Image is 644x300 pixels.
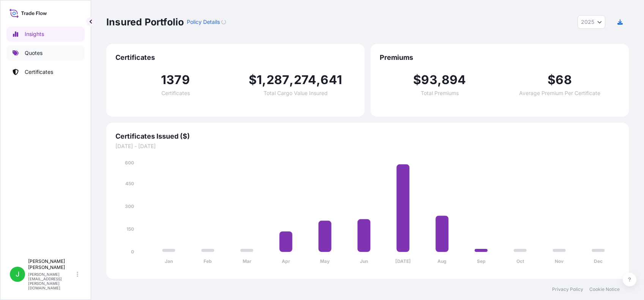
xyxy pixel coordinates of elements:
[25,49,43,57] p: Quotes
[437,74,442,86] span: ,
[437,258,447,264] tspan: Aug
[115,142,620,150] span: [DATE] - [DATE]
[380,53,620,62] span: Premiums
[25,30,44,38] p: Insights
[421,91,459,96] span: Total Premiums
[221,20,226,24] div: Loading
[578,15,605,29] button: Year Selector
[320,74,342,86] span: 641
[6,64,85,80] a: Certificates
[267,74,290,86] span: 287
[516,258,524,264] tspan: Oct
[165,258,173,264] tspan: Jan
[294,74,317,86] span: 274
[115,53,355,62] span: Certificates
[257,74,262,86] span: 1
[594,258,603,264] tspan: Dec
[25,68,53,76] p: Certificates
[519,91,600,96] span: Average Premium Per Certificate
[262,74,266,86] span: ,
[477,258,486,264] tspan: Sep
[221,16,226,28] button: Loading
[115,132,620,141] span: Certificates Issued ($)
[131,249,134,255] tspan: 0
[187,18,220,26] p: Policy Details
[125,160,134,166] tspan: 600
[249,74,257,86] span: $
[125,181,134,186] tspan: 450
[589,286,620,292] a: Cookie Notice
[264,91,328,96] span: Total Cargo Value Insured
[28,258,75,270] p: [PERSON_NAME] [PERSON_NAME]
[548,74,556,86] span: $
[421,74,437,86] span: 93
[28,272,75,290] p: [PERSON_NAME][EMAIL_ADDRESS][PERSON_NAME][DOMAIN_NAME]
[161,91,190,96] span: Certificates
[316,74,320,86] span: ,
[161,74,190,86] span: 1379
[16,270,19,278] span: J
[6,45,85,61] a: Quotes
[126,226,134,232] tspan: 150
[125,203,134,209] tspan: 300
[289,74,294,86] span: ,
[360,258,368,264] tspan: Jun
[320,258,330,264] tspan: May
[6,27,85,42] a: Insights
[395,258,411,264] tspan: [DATE]
[581,18,594,26] span: 2025
[106,16,184,28] p: Insured Portfolio
[442,74,466,86] span: 894
[204,258,212,264] tspan: Feb
[552,286,583,292] a: Privacy Policy
[556,74,571,86] span: 68
[243,258,251,264] tspan: Mar
[282,258,290,264] tspan: Apr
[555,258,564,264] tspan: Nov
[413,74,421,86] span: $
